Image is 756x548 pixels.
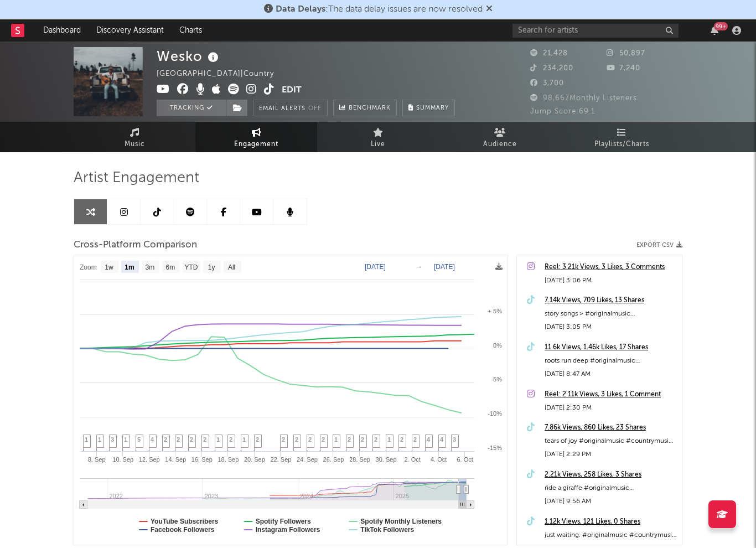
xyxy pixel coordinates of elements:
[125,263,134,271] text: 1m
[457,456,473,463] text: 6. Oct
[317,122,439,152] a: Live
[416,105,449,111] span: Summary
[376,456,397,463] text: 30. Sep
[177,436,180,443] span: 2
[453,436,456,443] span: 3
[545,448,676,461] div: [DATE] 2:29 PM
[151,526,215,534] text: Facebook Followers
[334,436,338,443] span: 1
[416,263,422,271] text: →
[349,456,370,463] text: 28. Sep
[282,84,302,97] button: Edit
[512,24,679,38] input: Search for artists
[89,19,172,42] a: Discovery Assistant
[486,5,493,14] span: Dismiss
[371,138,385,151] span: Live
[413,436,417,443] span: 2
[234,138,278,151] span: Engagement
[594,138,649,151] span: Playlists/Charts
[35,19,89,42] a: Dashboard
[545,515,676,529] a: 1.12k Views, 121 Likes, 0 Shares
[545,435,676,448] div: tears of joy #originalmusic #countrymusic #originalsong #fyp #newmusic
[172,19,210,42] a: Charts
[137,436,141,443] span: 5
[184,263,198,271] text: YTD
[276,5,483,14] span: : The data delay issues are now resolved
[256,526,320,534] text: Instagram Followers
[483,138,517,151] span: Audience
[488,410,502,417] text: -10%
[711,26,718,35] button: 99+
[561,122,682,152] a: Playlists/Charts
[297,456,318,463] text: 24. Sep
[545,529,676,542] div: just waiting. #originalmusic #countrymusic #originalsong #fyp #newmusic
[322,436,325,443] span: 2
[545,421,676,435] a: 7.86k Views, 860 Likes, 23 Shares
[308,106,322,112] em: Off
[112,456,133,463] text: 10. Sep
[216,436,220,443] span: 1
[295,436,298,443] span: 2
[493,342,502,349] text: 0%
[244,456,265,463] text: 20. Sep
[74,122,195,152] a: Music
[203,436,206,443] span: 2
[360,526,414,534] text: TikTok Followers
[195,122,317,152] a: Engagement
[545,468,676,482] a: 2.21k Views, 258 Likes, 3 Shares
[166,263,175,271] text: 6m
[530,65,573,72] span: 234,200
[253,100,328,116] button: Email AlertsOff
[276,5,325,14] span: Data Delays
[545,307,676,320] div: story songs > #originalmusic #countrymusic #originalsong #newmusic #fyp
[545,368,676,381] div: [DATE] 8:47 AM
[387,436,391,443] span: 1
[545,401,676,415] div: [DATE] 2:30 PM
[151,436,154,443] span: 4
[714,22,728,30] div: 99 +
[488,444,502,451] text: -15%
[361,436,364,443] span: 2
[545,341,676,354] div: 11.6k Views, 1.46k Likes, 17 Shares
[545,261,676,274] a: Reel: 3.21k Views, 3 Likes, 3 Comments
[157,100,226,116] button: Tracking
[545,388,676,401] a: Reel: 2.11k Views, 3 Likes, 1 Comment
[228,263,235,271] text: All
[402,100,455,116] button: Summary
[208,263,215,271] text: 1y
[348,436,351,443] span: 2
[164,436,167,443] span: 2
[105,263,113,271] text: 1w
[607,65,640,72] span: 7,240
[434,263,455,271] text: [DATE]
[323,456,344,463] text: 26. Sep
[74,239,197,252] span: Cross-Platform Comparison
[190,436,193,443] span: 2
[125,138,145,151] span: Music
[530,50,568,57] span: 21,428
[111,436,114,443] span: 3
[607,50,645,57] span: 50,897
[146,263,155,271] text: 3m
[439,122,561,152] a: Audience
[349,102,391,115] span: Benchmark
[157,47,221,65] div: Wesko
[365,263,386,271] text: [DATE]
[431,456,447,463] text: 4. Oct
[530,108,595,115] span: Jump Score: 69.1
[242,436,246,443] span: 1
[545,482,676,495] div: ride a giraffe #originalmusic #countrymusic #originalsong #fyp #newmusic
[374,436,377,443] span: 2
[98,436,101,443] span: 1
[124,436,127,443] span: 1
[488,308,503,314] text: + 5%
[88,456,106,463] text: 8. Sep
[400,436,403,443] span: 2
[545,495,676,508] div: [DATE] 9:56 AM
[404,456,420,463] text: 2. Oct
[360,518,442,525] text: Spotify Monthly Listeners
